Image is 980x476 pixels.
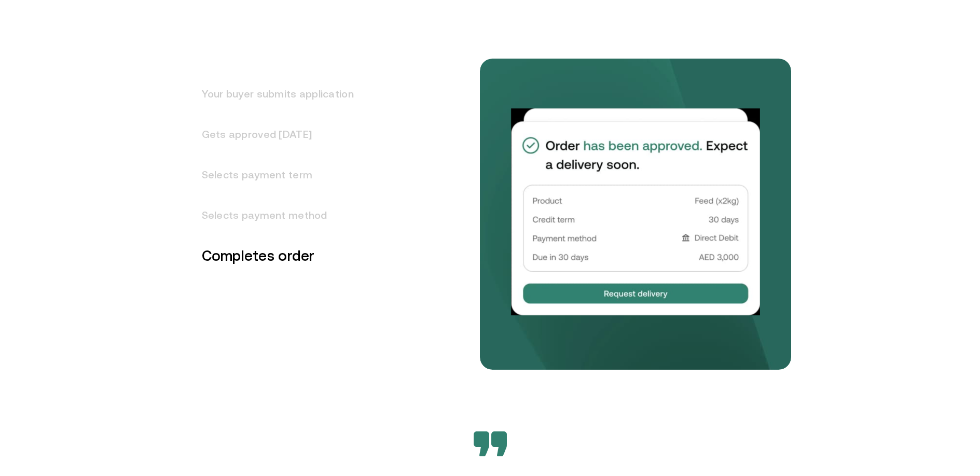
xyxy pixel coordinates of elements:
h3: Selects payment method [189,195,354,235]
h3: Gets approved [DATE] [189,114,354,155]
img: Completes order [511,108,760,315]
img: Bevarabia [474,431,507,456]
h3: Your buyer submits application [189,74,354,114]
h3: Completes order [189,235,354,276]
h3: Selects payment term [189,155,354,195]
